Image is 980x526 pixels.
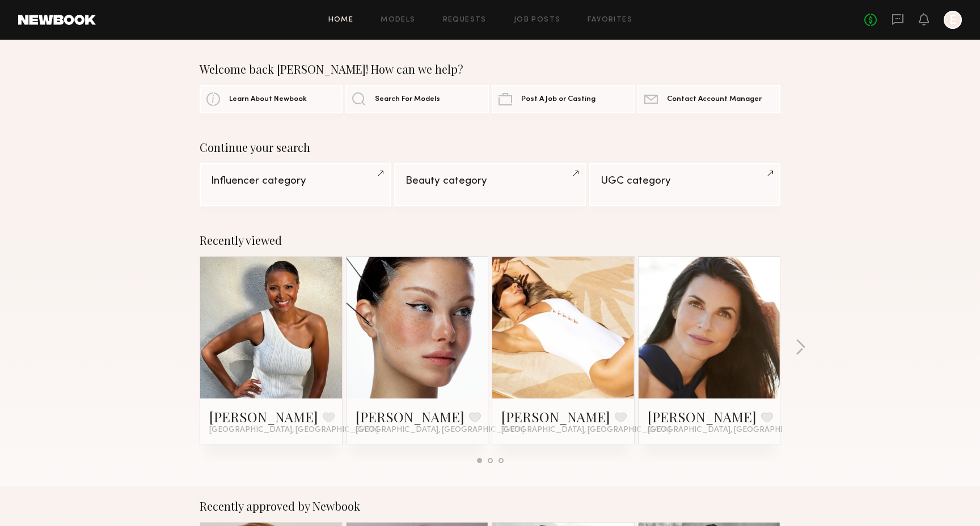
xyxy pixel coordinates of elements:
div: Welcome back [PERSON_NAME]! How can we help? [200,62,780,76]
div: Recently viewed [200,234,780,247]
a: [PERSON_NAME] [209,408,318,426]
div: Recently approved by Newbook [200,499,780,513]
a: Influencer category [200,163,391,206]
span: Search For Models [375,96,440,103]
div: UGC category [601,176,769,186]
a: [PERSON_NAME] [356,408,464,426]
a: [PERSON_NAME] [501,408,610,426]
a: Models [381,16,415,24]
a: Contact Account Manager [637,85,780,113]
a: Favorites [588,16,632,24]
a: [PERSON_NAME] [648,408,757,426]
span: [GEOGRAPHIC_DATA], [GEOGRAPHIC_DATA] [356,426,525,435]
span: Post A Job or Casting [521,96,595,103]
a: UGC category [589,163,780,206]
a: Requests [443,16,487,24]
span: [GEOGRAPHIC_DATA], [GEOGRAPHIC_DATA] [648,426,817,435]
span: Contact Account Manager [667,96,762,103]
a: Home [328,16,354,24]
a: Post A Job or Casting [492,85,635,113]
a: E [944,11,962,29]
div: Influencer category [211,176,379,186]
div: Continue your search [200,141,780,154]
a: Search For Models [345,85,488,113]
span: [GEOGRAPHIC_DATA], [GEOGRAPHIC_DATA] [209,426,378,435]
span: Learn About Newbook [229,96,307,103]
a: Job Posts [514,16,561,24]
a: Beauty category [394,163,585,206]
div: Beauty category [405,176,574,186]
span: [GEOGRAPHIC_DATA], [GEOGRAPHIC_DATA] [501,426,670,435]
a: Learn About Newbook [200,85,343,113]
